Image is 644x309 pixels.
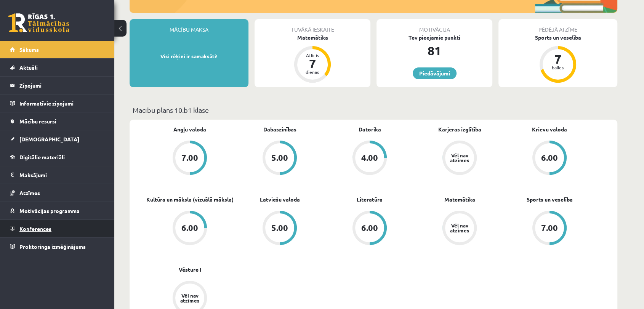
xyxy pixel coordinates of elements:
[146,195,234,203] a: Kultūra un māksla (vizuālā māksla)
[415,211,505,247] a: Vēl nav atzīmes
[271,154,288,162] div: 5.00
[498,34,617,84] a: Sports un veselība 7 balles
[133,105,614,115] p: Mācību plāns 10.b1 klase
[255,34,370,84] a: Matemātika Atlicis 7 dienas
[301,70,324,74] div: dienas
[263,125,296,133] a: Dabaszinības
[361,224,378,232] div: 6.00
[255,34,370,42] div: Matemātika
[498,34,617,42] div: Sports un veselība
[444,195,475,203] a: Matemātika
[8,13,69,32] a: Rīgas 1. Tālmācības vidusskola
[541,154,558,162] div: 6.00
[541,224,558,232] div: 7.00
[19,77,105,94] legend: Ziņojumi
[527,195,573,203] a: Sports un veselība
[10,166,105,184] a: Maksājumi
[260,195,300,203] a: Latviešu valoda
[10,59,105,76] a: Aktuāli
[179,293,200,303] div: Vēl nav atzīmes
[130,19,248,34] div: Mācību maksa
[10,41,105,58] a: Sākums
[376,19,492,34] div: Motivācija
[271,224,288,232] div: 5.00
[235,211,325,247] a: 5.00
[325,141,415,176] a: 4.00
[505,141,594,176] a: 6.00
[325,211,415,247] a: 6.00
[179,266,201,274] a: Vēsture I
[10,220,105,237] a: Konferences
[173,125,206,133] a: Angļu valoda
[10,77,105,94] a: Ziņojumi
[10,184,105,202] a: Atzīmes
[505,211,594,247] a: 7.00
[10,238,105,255] a: Proktoringa izmēģinājums
[145,211,235,247] a: 6.00
[181,154,198,162] div: 7.00
[133,53,245,60] p: Visi rēķini ir samaksāti!
[145,141,235,176] a: 7.00
[19,243,86,250] span: Proktoringa izmēģinājums
[255,19,370,34] div: Tuvākā ieskaite
[376,34,492,42] div: Tev pieejamie punkti
[449,153,470,163] div: Vēl nav atzīmes
[301,58,324,70] div: 7
[498,19,617,34] div: Pēdējā atzīme
[235,141,325,176] a: 5.00
[19,189,40,196] span: Atzīmes
[361,154,378,162] div: 4.00
[546,53,569,65] div: 7
[415,141,505,176] a: Vēl nav atzīmes
[10,94,105,112] a: Informatīvie ziņojumi
[19,118,56,125] span: Mācību resursi
[532,125,567,133] a: Krievu valoda
[449,223,470,233] div: Vēl nav atzīmes
[19,154,65,160] span: Digitālie materiāli
[10,112,105,130] a: Mācību resursi
[19,94,105,112] legend: Informatīvie ziņojumi
[19,64,38,71] span: Aktuāli
[376,42,492,60] div: 81
[357,195,383,203] a: Literatūra
[438,125,481,133] a: Karjeras izglītība
[359,125,381,133] a: Datorika
[19,46,39,53] span: Sākums
[301,53,324,58] div: Atlicis
[181,224,198,232] div: 6.00
[10,202,105,219] a: Motivācijas programma
[19,225,51,232] span: Konferences
[413,67,457,79] a: Piedāvājumi
[10,148,105,166] a: Digitālie materiāli
[10,130,105,148] a: [DEMOGRAPHIC_DATA]
[19,207,80,214] span: Motivācijas programma
[19,166,105,184] legend: Maksājumi
[19,136,79,142] span: [DEMOGRAPHIC_DATA]
[546,65,569,70] div: balles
